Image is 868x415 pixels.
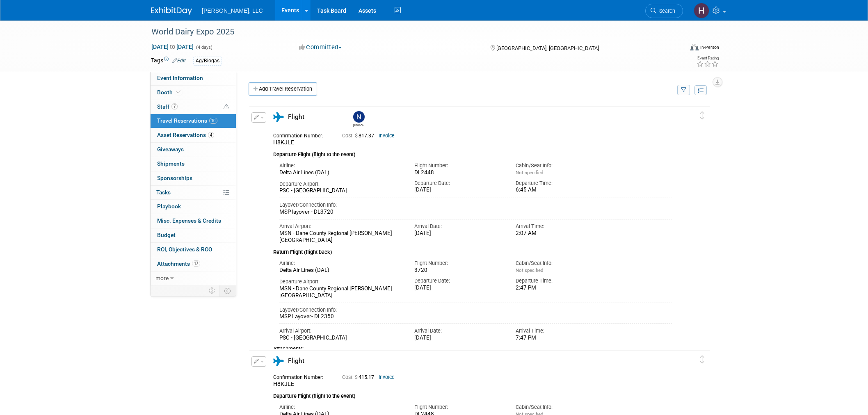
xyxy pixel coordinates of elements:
[273,146,672,159] div: Departure Flight (flight to the event)
[516,267,543,273] span: Not specified
[273,112,284,122] i: Flight
[151,200,236,214] a: Playbook
[157,160,185,167] span: Shipments
[157,132,214,138] span: Asset Reservations
[151,257,236,271] a: Attachments17
[516,404,605,411] div: Cabin/Seat Info:
[151,157,236,171] a: Shipments
[169,43,176,50] span: to
[151,228,236,242] a: Budget
[151,100,236,114] a: Staff7
[516,223,605,230] div: Arrival Time:
[151,56,186,66] td: Tags
[516,260,605,267] div: Cabin/Seat Info:
[414,285,503,292] div: [DATE]
[351,111,365,127] div: Nate Closner
[697,56,719,60] div: Event Rating
[157,246,212,253] span: ROI, Objectives & ROO
[273,130,330,139] div: Confirmation Number:
[635,43,719,55] div: Event Format
[694,3,709,18] img: Hannah Mulholland
[202,7,263,14] span: [PERSON_NAME], LLC
[414,187,503,194] div: [DATE]
[279,404,402,411] div: Airline:
[288,113,304,121] span: Flight
[690,44,699,50] img: Format-Inperson.png
[273,388,672,400] div: Departure Flight (flight to the event)
[151,214,236,228] a: Misc. Expenses & Credits
[157,260,200,267] span: Attachments
[496,45,599,51] span: [GEOGRAPHIC_DATA], [GEOGRAPHIC_DATA]
[273,356,284,366] i: Flight
[195,45,212,50] span: (4 days)
[157,175,192,181] span: Sponsorships
[224,103,229,111] span: Potential Scheduling Conflict -- at least one attendee is tagged in another overlapping event.
[273,139,294,146] span: H8KJLE
[681,88,687,93] i: Filter by Traveler
[151,271,236,285] a: more
[414,260,503,267] div: Flight Number:
[148,25,671,39] div: World Dairy Expo 2025
[516,187,605,194] div: 6:45 AM
[516,162,605,169] div: Cabin/Seat Info:
[279,260,402,267] div: Airline:
[151,143,236,157] a: Giveaways
[414,277,503,285] div: Departure Date:
[414,404,503,411] div: Flight Number:
[296,43,345,52] button: Committed
[171,103,178,109] span: 7
[279,223,402,230] div: Arrival Airport:
[192,260,200,267] span: 17
[279,180,402,188] div: Departure Airport:
[151,114,236,128] a: Travel Reservations10
[414,327,503,335] div: Arrival Date:
[279,335,402,342] div: PSC - [GEOGRAPHIC_DATA]
[414,162,503,169] div: Flight Number:
[208,132,214,138] span: 4
[151,171,236,185] a: Sponsorships
[157,89,182,96] span: Booth
[516,277,605,285] div: Departure Time:
[157,103,178,110] span: Staff
[151,186,236,200] a: Tasks
[151,128,236,142] a: Asset Reservations4
[151,7,192,15] img: ExhibitDay
[279,169,402,176] div: Delta Air Lines (DAL)
[279,278,402,285] div: Departure Airport:
[414,230,503,237] div: [DATE]
[516,180,605,187] div: Departure Time:
[279,187,402,194] div: PSC - [GEOGRAPHIC_DATA]
[273,244,672,256] div: Return Flight (flight back)
[700,44,719,50] div: In-Person
[157,146,184,153] span: Giveaways
[279,313,672,320] div: MSP Layover- DL2350
[279,327,402,335] div: Arrival Airport:
[516,327,605,335] div: Arrival Time:
[645,4,683,18] a: Search
[157,75,203,81] span: Event Information
[151,71,236,85] a: Event Information
[414,169,503,176] div: DL2448
[279,306,672,314] div: Layover/Connection Info:
[414,335,503,342] div: [DATE]
[249,82,317,96] a: Add Travel Reservation
[516,335,605,342] div: 7:47 PM
[414,180,503,187] div: Departure Date:
[379,374,395,380] a: Invoice
[516,230,605,237] div: 2:07 AM
[414,267,503,274] div: 3720
[279,209,672,216] div: MSP layover - DL3720
[172,58,186,64] a: Edit
[656,8,675,14] span: Search
[205,285,219,296] td: Personalize Event Tab Strip
[273,381,294,387] span: H8KJLE
[700,356,704,364] i: Click and drag to move item
[279,267,402,274] div: Delta Air Lines (DAL)
[288,357,304,365] span: Flight
[151,86,236,100] a: Booth
[209,118,217,124] span: 10
[414,223,503,230] div: Arrival Date:
[193,57,222,65] div: Ag/Biogas
[353,123,363,127] div: Nate Closner
[176,90,180,94] i: Booth reservation complete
